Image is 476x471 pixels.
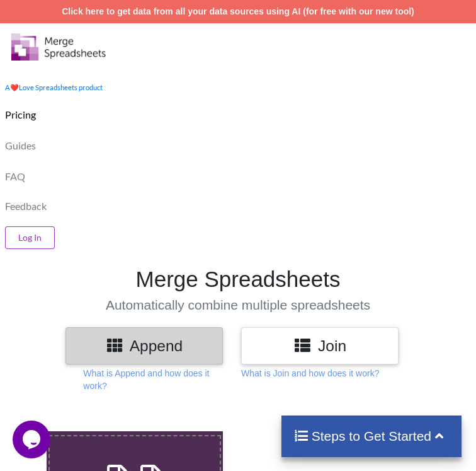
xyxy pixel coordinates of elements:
img: Logo.png [11,33,106,61]
h3: Join [251,337,389,355]
p: Pricing [5,108,36,122]
span: Feedback [5,201,47,211]
p: FAQ [5,170,25,183]
iframe: chat widget [13,421,53,458]
p: What is Append and how does it work? [83,367,223,392]
p: What is Join and how does it work? [241,367,379,380]
h4: Steps to Get Started [294,428,450,444]
a: Click here to get data from all your data sources using AI (for free with our new tool) [62,6,414,16]
a: AheartLove Spreadsheets product [5,83,103,91]
h3: Append [75,337,213,355]
span: heart [10,83,19,91]
p: Guides [5,139,36,153]
button: Log In [5,226,55,249]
